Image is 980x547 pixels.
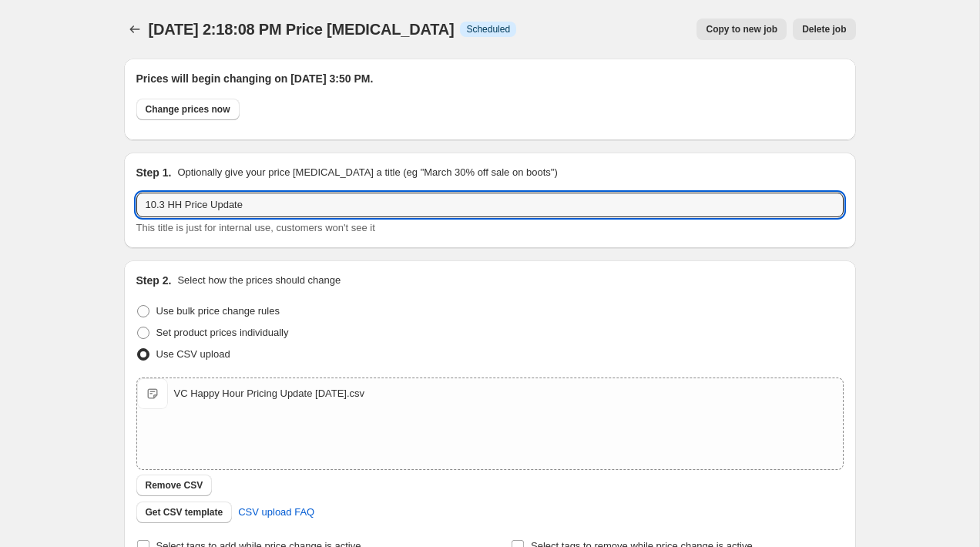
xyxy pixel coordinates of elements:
[136,193,844,217] input: 30% off holiday sale
[466,23,510,35] span: Scheduled
[146,506,223,518] span: Get CSV template
[156,348,230,360] span: Use CSV upload
[238,505,314,520] span: CSV upload FAQ
[229,500,324,525] a: CSV upload FAQ
[177,273,341,288] p: Select how the prices should change
[136,99,240,120] button: Change prices now
[146,479,203,492] span: Remove CSV
[136,165,172,180] h2: Step 1.
[136,71,844,86] h2: Prices will begin changing on [DATE] 3:50 PM.
[802,23,846,35] span: Delete job
[149,21,455,38] span: [DATE] 2:18:08 PM Price [MEDICAL_DATA]
[174,386,365,401] div: VC Happy Hour Pricing Update [DATE].csv
[136,502,233,523] button: Get CSV template
[706,23,777,35] span: Copy to new job
[124,18,146,40] button: Price change jobs
[136,475,213,496] button: Remove CSV
[177,165,557,180] p: Optionally give your price [MEDICAL_DATA] a title (eg "March 30% off sale on boots")
[696,18,787,40] button: Copy to new job
[156,327,289,338] span: Set product prices individually
[146,103,230,116] span: Change prices now
[156,305,280,317] span: Use bulk price change rules
[793,18,855,40] button: Delete job
[136,222,375,233] span: This title is just for internal use, customers won't see it
[136,273,172,288] h2: Step 2.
